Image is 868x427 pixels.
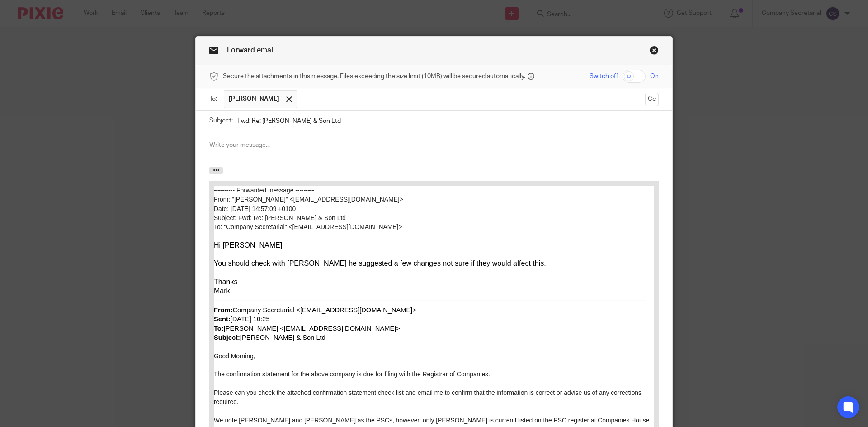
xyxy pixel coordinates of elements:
span: Forward email [227,47,275,54]
a: Close this dialog window [650,46,659,58]
span: [PERSON_NAME] [229,94,279,103]
label: To: [209,94,219,103]
label: Subject: [209,116,233,125]
button: Cc [645,93,659,106]
a: [DOMAIN_NAME] [7,349,52,356]
span: Secure the attachments in this message. Files exceeding the size limit (10MB) will be secured aut... [223,72,525,81]
span: Switch off [590,72,618,81]
a: [EMAIL_ADDRESS][DOMAIN_NAME] [7,341,99,347]
span: On [650,72,659,81]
